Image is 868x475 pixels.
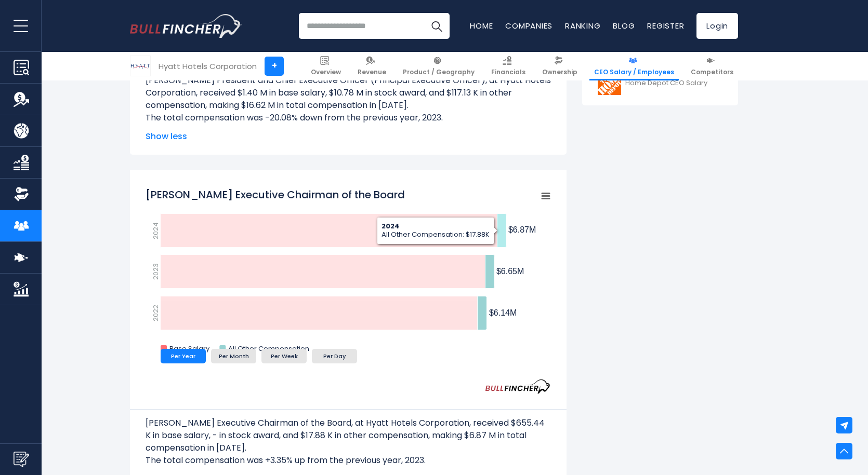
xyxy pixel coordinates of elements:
[159,60,257,72] div: Hyatt Hotels Corporation
[403,68,475,76] span: Product / Geography
[590,69,730,98] a: Home Depot CEO Salary
[625,79,707,88] span: Home Depot CEO Salary
[130,14,242,38] img: Bullfincher logo
[228,344,309,354] text: All Other Compensation
[311,68,341,76] span: Overview
[686,52,738,80] a: Competitors
[146,417,551,454] p: [PERSON_NAME] Executive Chairman of the Board, at Hyatt Hotels Corporation, received $655.44 K in...
[146,187,405,202] tspan: [PERSON_NAME] Executive Chairman of the Board
[306,52,346,80] a: Overview
[508,225,536,234] tspan: $6.87M
[537,52,582,80] a: Ownership
[211,349,256,363] li: Per Month
[146,112,551,124] p: The total compensation was -20.08% down from the previous year, 2023.
[146,454,551,467] p: The total compensation was +3.35% up from the previous year, 2023.
[130,56,150,76] img: H logo
[261,349,307,363] li: Per Week
[613,20,635,31] a: Blog
[151,222,161,239] text: 2024
[491,68,525,76] span: Financials
[496,267,524,276] tspan: $6.65M
[151,263,161,280] text: 2023
[146,130,551,143] span: Show less
[470,20,493,31] a: Home
[505,20,553,31] a: Companies
[353,52,391,80] a: Revenue
[594,68,674,76] span: CEO Salary / Employees
[161,349,206,363] li: Per Year
[647,20,684,31] a: Register
[565,20,600,31] a: Ranking
[169,344,210,354] text: Base Salary
[542,68,577,76] span: Ownership
[312,349,357,363] li: Per Day
[14,186,29,202] img: Ownership
[358,68,386,76] span: Revenue
[489,308,517,317] tspan: $6.14M
[146,74,551,112] p: [PERSON_NAME] President and Chief Executive Officer (Principal Executive Officer), at Hyatt Hotel...
[398,52,479,80] a: Product / Geography
[130,14,242,38] a: Go to homepage
[486,52,530,80] a: Financials
[424,13,450,39] button: Search
[596,72,622,95] img: HD logo
[265,57,284,76] a: +
[691,68,733,76] span: Competitors
[589,52,679,80] a: CEO Salary / Employees
[151,305,161,321] text: 2022
[696,13,738,39] a: Login
[146,182,551,364] svg: Thomas J. Pritzker Executive Chairman of the Board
